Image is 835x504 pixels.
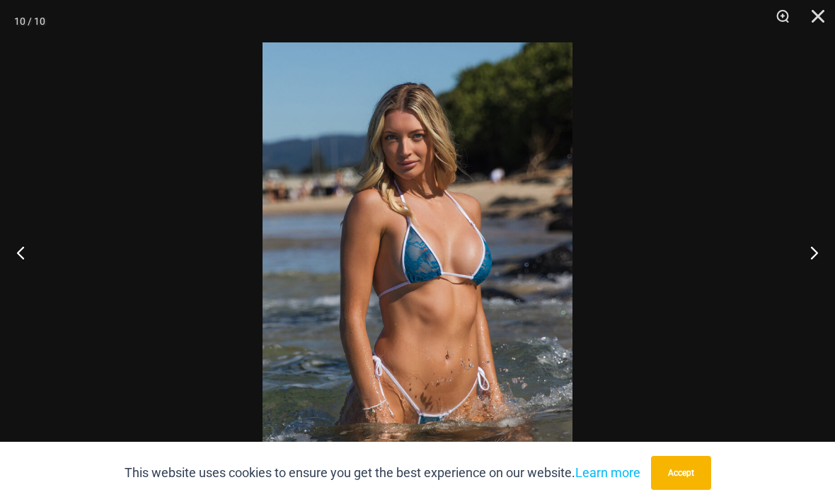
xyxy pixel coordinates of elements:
[125,462,640,484] p: This website uses cookies to ensure you get the best experience on our website.
[14,11,45,32] div: 10 / 10
[782,217,835,288] button: Next
[651,456,711,490] button: Accept
[575,465,640,480] a: Learn more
